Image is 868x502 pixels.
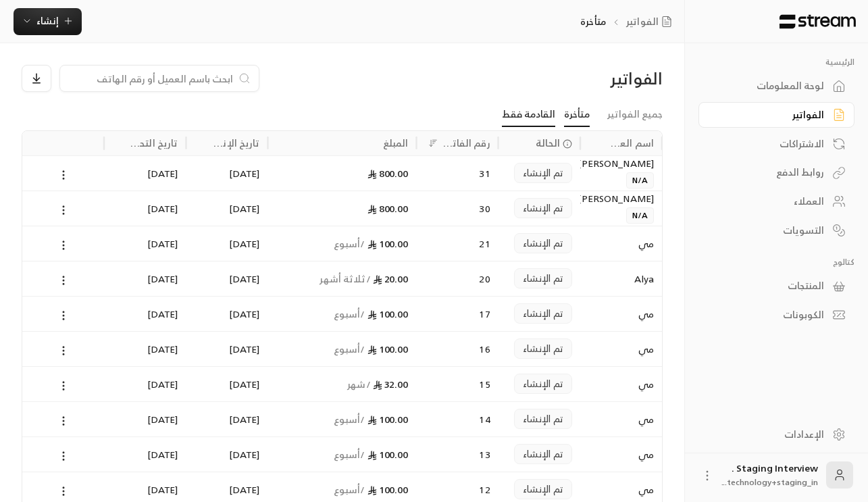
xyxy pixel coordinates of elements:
div: الفواتير [512,68,663,89]
div: روابط الدفع [715,166,824,179]
div: [DATE] [194,437,259,472]
div: 800.00 [276,156,409,191]
div: 800.00 [276,191,409,226]
span: / أسبوع [334,235,365,252]
p: كتالوج [698,257,854,268]
input: ابحث باسم العميل أو رقم الهاتف [68,71,233,86]
img: Logo [778,14,857,29]
div: الفواتير [715,108,824,122]
div: [DATE] [194,402,259,436]
a: الاشتراكات [698,130,854,157]
div: [DATE] [112,332,178,366]
div: 16 [425,332,490,366]
a: التسويات [698,217,854,243]
div: المنتجات [715,279,824,293]
span: / أسبوع [334,305,365,322]
a: جميع الفواتير [607,103,663,126]
div: [DATE] [194,226,259,261]
span: تم الإنشاء [523,201,563,215]
div: 13 [425,437,490,472]
div: 21 [425,226,490,261]
div: الكوبونات [715,308,824,322]
div: [DATE] [194,367,259,401]
div: [DATE] [194,191,259,226]
span: N/A [626,172,654,189]
a: الفواتير [626,15,678,28]
div: [DATE] [194,261,259,296]
div: مي [588,367,654,401]
div: مي [588,437,654,472]
span: / أسبوع [334,411,365,428]
span: تم الإنشاء [523,272,563,285]
div: Alya [588,261,654,296]
p: متأخرة [580,15,606,28]
div: 32.00 [276,367,409,401]
a: لوحة المعلومات [698,73,854,99]
button: Sort [425,135,441,151]
div: [PERSON_NAME] [588,156,654,171]
span: تم الإنشاء [523,447,563,461]
div: [DATE] [112,226,178,261]
div: اسم العميل [606,134,654,151]
div: [DATE] [194,156,259,191]
div: 20.00 [276,261,409,296]
div: [DATE] [112,156,178,191]
div: 100.00 [276,332,409,366]
p: الرئيسية [698,57,854,68]
span: إنشاء [36,12,59,29]
span: technology+staging_in... [722,475,818,489]
div: مي [588,226,654,261]
a: الفواتير [698,102,854,128]
nav: breadcrumb [580,15,678,28]
span: / ثلاثة أشهر [320,270,370,287]
a: المنتجات [698,273,854,299]
div: تاريخ التحديث [130,134,178,151]
div: مي [588,297,654,331]
span: / أسبوع [334,341,365,357]
div: [DATE] [194,297,259,331]
div: [DATE] [112,261,178,296]
div: 100.00 [276,297,409,331]
div: رقم الفاتورة [442,134,490,151]
a: الكوبونات [698,302,854,328]
span: تم الإنشاء [523,307,563,320]
div: التسويات [715,224,824,237]
div: 100.00 [276,226,409,261]
a: روابط الدفع [698,159,854,186]
div: الاشتراكات [715,137,824,151]
div: [DATE] [112,437,178,472]
span: تم الإنشاء [523,236,563,250]
div: 30 [425,191,490,226]
div: مي [588,402,654,436]
span: تم الإنشاء [523,377,563,391]
div: [DATE] [194,332,259,366]
span: / أسبوع [334,481,365,498]
span: / شهر [347,376,371,393]
span: تم الإنشاء [523,166,563,180]
span: تم الإنشاء [523,342,563,355]
div: 14 [425,402,490,436]
a: القادمة فقط [502,103,555,127]
div: الإعدادات [715,428,824,441]
div: مي [588,332,654,366]
a: متأخرة [564,103,590,127]
div: تاريخ الإنشاء [211,134,259,151]
span: الحالة [536,136,561,150]
button: إنشاء [14,8,82,35]
span: تم الإنشاء [523,412,563,426]
a: العملاء [698,189,854,215]
div: 15 [425,367,490,401]
div: العملاء [715,195,824,208]
span: / أسبوع [334,446,365,463]
div: [PERSON_NAME] [588,191,654,206]
div: 20 [425,261,490,296]
div: Staging Interview . [722,461,818,488]
div: لوحة المعلومات [715,79,824,93]
div: المبلغ [383,134,409,151]
div: 100.00 [276,437,409,472]
div: 17 [425,297,490,331]
div: 31 [425,156,490,191]
div: [DATE] [112,402,178,436]
div: [DATE] [112,191,178,226]
span: N/A [626,207,654,224]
